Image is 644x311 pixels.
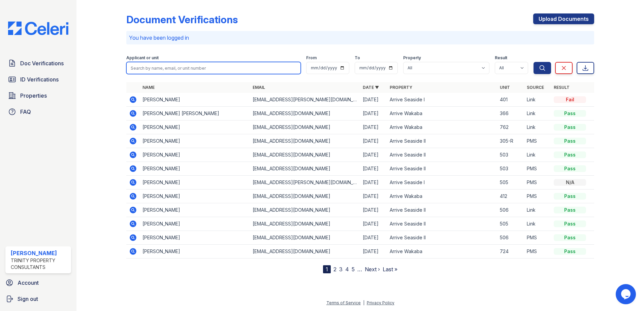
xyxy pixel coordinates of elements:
img: CE_Logo_Blue-a8612792a0a2168367f1c8372b55b34899dd931a85d93a1a3d3e32e68fde9ad4.png [3,22,74,35]
td: 305-R [497,134,524,148]
td: Arrive Wakaba [387,245,497,258]
td: [EMAIL_ADDRESS][DOMAIN_NAME] [250,203,360,217]
td: PMS [524,189,551,203]
td: [DATE] [360,107,387,120]
td: [PERSON_NAME] [140,189,250,203]
td: Arrive Wakaba [387,120,497,134]
a: Terms of Service [326,300,361,305]
label: Property [403,55,421,61]
td: PMS [524,245,551,258]
td: [DATE] [360,162,387,176]
td: [EMAIL_ADDRESS][PERSON_NAME][DOMAIN_NAME] [250,93,360,107]
td: 506 [497,203,524,217]
td: [DATE] [360,189,387,203]
a: Name [142,85,155,90]
td: [EMAIL_ADDRESS][DOMAIN_NAME] [250,134,360,148]
td: [PERSON_NAME] [140,120,250,134]
td: Arrive Seaside II [387,148,497,162]
td: PMS [524,162,551,176]
div: Fail [554,96,586,103]
td: [DATE] [360,134,387,148]
td: 401 [497,93,524,107]
td: 366 [497,107,524,120]
td: PMS [524,176,551,189]
td: [EMAIL_ADDRESS][DOMAIN_NAME] [250,217,360,231]
label: To [355,55,360,61]
td: 503 [497,162,524,176]
td: [PERSON_NAME] [140,148,250,162]
a: Date ▼ [363,85,379,90]
a: Doc Verifications [5,57,71,70]
div: Pass [554,165,586,172]
a: Privacy Policy [367,300,394,305]
td: [EMAIL_ADDRESS][DOMAIN_NAME] [250,148,360,162]
td: [DATE] [360,203,387,217]
a: Account [3,276,74,289]
td: [PERSON_NAME] [140,231,250,245]
td: [DATE] [360,176,387,189]
span: Doc Verifications [20,59,64,67]
td: [PERSON_NAME] [140,93,250,107]
a: Last » [383,266,397,273]
td: 724 [497,245,524,258]
div: Pass [554,248,586,255]
div: Trinity Property Consultants [11,257,68,271]
td: [PERSON_NAME] [140,176,250,189]
a: Sign out [3,292,74,306]
label: Result [495,55,507,61]
a: Properties [5,89,71,102]
td: Arrive Seaside I [387,176,497,189]
td: Link [524,107,551,120]
td: 505 [497,176,524,189]
a: Next › [365,266,380,273]
div: Pass [554,193,586,200]
td: PMS [524,231,551,245]
td: Arrive Seaside II [387,162,497,176]
span: FAQ [20,108,31,116]
td: 503 [497,148,524,162]
td: Arrive Wakaba [387,107,497,120]
td: Arrive Seaside II [387,134,497,148]
td: [EMAIL_ADDRESS][DOMAIN_NAME] [250,120,360,134]
td: [PERSON_NAME] [140,134,250,148]
td: [EMAIL_ADDRESS][DOMAIN_NAME] [250,245,360,258]
a: Result [554,85,570,90]
td: 506 [497,231,524,245]
td: Arrive Seaside II [387,217,497,231]
td: Arrive Seaside II [387,203,497,217]
label: Applicant or unit [126,55,159,61]
td: [DATE] [360,231,387,245]
td: Link [524,148,551,162]
td: [DATE] [360,245,387,258]
a: 2 [333,266,336,273]
span: Account [18,279,39,287]
td: 505 [497,217,524,231]
div: [PERSON_NAME] [11,249,68,257]
a: Upload Documents [533,13,594,24]
a: 4 [345,266,349,273]
a: 5 [352,266,355,273]
span: … [357,265,362,273]
div: Pass [554,220,586,227]
div: Pass [554,138,586,144]
td: Link [524,120,551,134]
label: From [306,55,317,61]
input: Search by name, email, or unit number [126,62,301,74]
a: Unit [500,85,510,90]
td: 762 [497,120,524,134]
td: Link [524,217,551,231]
td: [PERSON_NAME] [140,203,250,217]
td: 412 [497,189,524,203]
td: [EMAIL_ADDRESS][DOMAIN_NAME] [250,162,360,176]
div: N/A [554,179,586,186]
td: [EMAIL_ADDRESS][DOMAIN_NAME] [250,107,360,120]
td: PMS [524,134,551,148]
span: Properties [20,92,47,100]
td: Link [524,203,551,217]
td: [PERSON_NAME] [140,245,250,258]
a: Email [253,85,265,90]
td: Link [524,93,551,107]
span: ID Verifications [20,75,59,83]
td: [PERSON_NAME] [140,217,250,231]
